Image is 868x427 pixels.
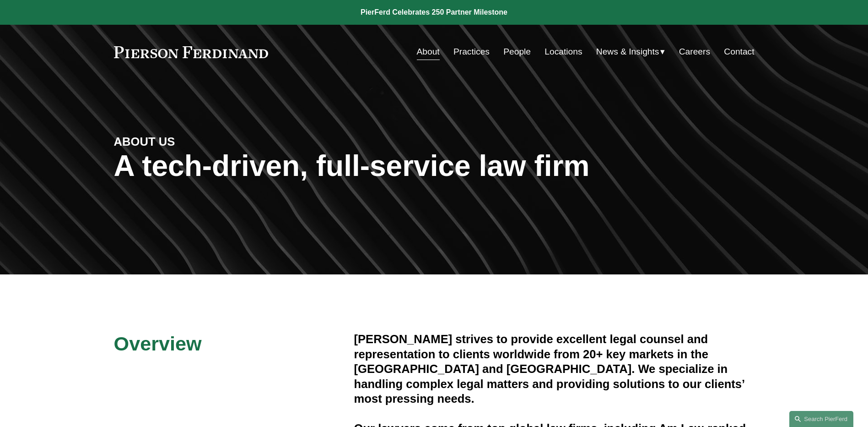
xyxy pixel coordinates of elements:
a: About [417,43,440,60]
a: Contact [724,43,754,60]
h4: [PERSON_NAME] strives to provide excellent legal counsel and representation to clients worldwide ... [354,332,755,406]
h1: A tech-driven, full-service law firm [114,149,755,183]
strong: ABOUT US [114,135,175,148]
a: folder dropdown [596,43,665,60]
a: People [503,43,531,60]
span: News & Insights [596,44,659,60]
a: Search this site [789,411,853,427]
a: Careers [679,43,710,60]
span: Overview [114,333,202,355]
a: Practices [453,43,490,60]
a: Locations [545,43,582,60]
